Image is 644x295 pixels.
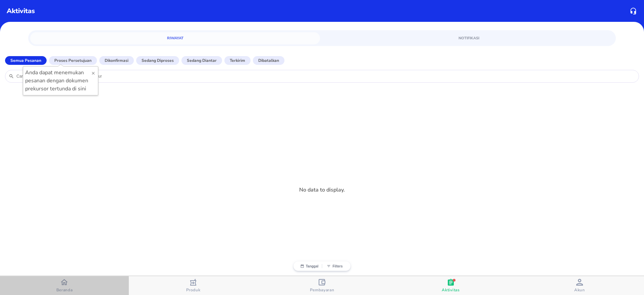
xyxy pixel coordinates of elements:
a: Notifikasi [324,32,614,44]
button: Tanggal [297,264,322,268]
button: Dikonfirmasi [99,56,134,65]
button: Dibatalkan [253,56,284,65]
p: Dikonfirmasi [105,57,128,64]
p: Anda dapat menemukan pesanan dengan dokumen prekursor tertunda di sini [25,69,91,93]
span: Pembayaran [310,287,334,293]
p: Proses Persetujuan [54,57,92,64]
span: Beranda [56,287,73,293]
button: Akun [515,276,644,295]
span: Riwayat [34,35,316,41]
p: Semua Pesanan [10,57,41,64]
span: Akun [574,287,585,293]
button: Produk [129,276,258,295]
button: Sedang diproses [136,56,179,65]
p: Aktivitas [7,6,35,16]
p: No data to display. [299,186,345,194]
span: Notifikasi [328,35,610,41]
div: simple tabs [28,30,616,44]
p: Sedang diantar [187,57,217,64]
a: Riwayat [30,32,320,44]
input: Cari nama produk, distributor, atau nomor faktur [16,74,635,79]
p: Sedang diproses [142,57,174,64]
button: Terkirim [224,56,251,65]
span: Aktivitas [442,287,460,293]
button: Aktivitas [386,276,515,295]
button: Proses Persetujuan [49,56,97,65]
button: Filters [322,264,347,268]
button: Sedang diantar [181,56,222,65]
p: Terkirim [230,57,245,64]
p: Dibatalkan [258,57,279,64]
span: Produk [186,287,201,293]
button: Semua Pesanan [5,56,47,65]
button: Pembayaran [258,276,386,295]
